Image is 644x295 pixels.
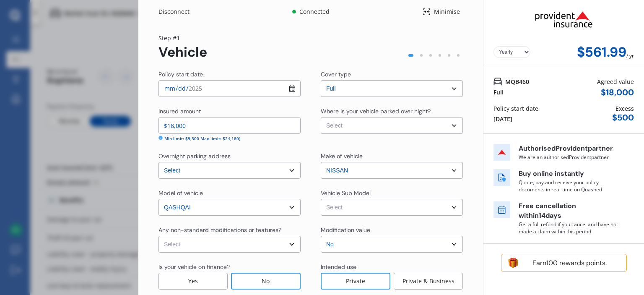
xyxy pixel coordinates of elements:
[522,3,606,35] img: Provident.png
[164,136,240,142] div: Min limit: $9,300 Max limit: $24,180)
[158,226,281,234] div: Any non-standard modifications or features?
[519,169,619,179] p: Buy online instantly
[158,273,228,290] div: Yes
[298,8,331,16] div: Connected
[577,44,626,60] div: $561.99
[158,263,230,271] div: Is your vehicle on finance?
[158,189,203,197] div: Model of vehicle
[615,104,634,113] div: Excess
[158,8,199,16] div: Disconnect
[231,273,301,290] div: No
[321,226,370,234] div: Modification value
[493,88,504,97] div: Full
[321,263,356,271] div: Intended use
[158,70,203,78] div: Policy start date
[394,273,463,290] div: Private & Business
[158,117,301,134] input: Enter insured amount
[321,189,371,197] div: Vehicle Sub Model
[493,115,512,123] div: [DATE]
[431,8,463,16] div: Minimise
[520,259,619,267] div: Earn 100 rewards points.
[612,113,634,123] div: $ 500
[601,88,634,97] div: $ 18,000
[158,44,207,60] div: Vehicle
[493,144,510,161] img: insurer icon
[158,80,301,97] input: dd / mm / yyyy
[519,154,619,161] p: We are an authorised Provident partner
[519,201,619,221] p: Free cancellation within 14 days
[519,144,619,154] p: Authorised Provident partner
[158,107,201,115] div: Insured amount
[321,70,351,78] div: Cover type
[321,273,390,290] div: Private
[493,201,510,218] img: free cancel icon
[519,221,619,235] p: Get a full refund if you cancel and have not made a claim within this period
[597,77,634,86] div: Agreed value
[493,104,538,113] div: Policy start date
[505,77,529,86] span: MQB460
[158,34,207,42] div: Step # 1
[321,152,363,160] div: Make of vehicle
[519,179,619,193] p: Quote, pay and receive your policy documents in real-time on Quashed
[493,169,510,186] img: buy online icon
[626,44,634,60] div: / yr
[508,258,519,268] img: points
[158,152,231,160] div: Overnight parking address
[321,107,431,115] div: Where is your vehicle parked over night?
